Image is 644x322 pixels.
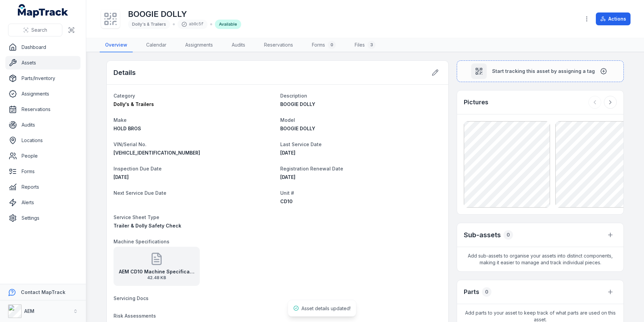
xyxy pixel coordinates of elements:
[5,72,80,85] a: Parts/Inventory
[5,118,80,132] a: Audits
[132,22,166,27] span: Dolly's & Trailers
[301,305,351,311] span: Asset details updated!
[180,38,218,52] a: Assignments
[114,190,166,196] span: Next Service Due Date
[464,287,479,297] h3: Parts
[280,166,343,171] span: Registration Renewal Date
[114,93,135,99] span: Category
[5,41,80,54] a: Dashboard
[128,9,241,20] h1: BOOGIE DOLLY
[328,41,336,49] div: 0
[492,68,595,75] span: Start tracking this asset by assigning a tag
[226,38,251,52] a: Audits
[280,174,295,180] time: 07/12/2025, 12:00:00 am
[100,38,133,52] a: Overview
[119,268,194,275] strong: AEM CD10 Machine Specifications
[5,134,80,147] a: Locations
[280,150,295,156] time: 22/05/2023, 12:00:00 am
[280,150,295,156] span: [DATE]
[464,98,488,107] h3: Pictures
[280,141,322,147] span: Last Service Date
[21,289,65,295] strong: Contact MapTrack
[5,103,80,116] a: Reservations
[215,20,241,29] div: Available
[114,239,169,244] span: Machine Specifications
[457,247,623,271] span: Add sub-assets to organise your assets into distinct components, making it easier to manage and t...
[178,20,207,29] div: ab0c5f
[5,196,80,209] a: Alerts
[280,198,293,204] span: CD10
[280,174,295,180] span: [DATE]
[18,4,68,18] a: MapTrack
[141,38,172,52] a: Calendar
[5,149,80,163] a: People
[5,211,80,225] a: Settings
[482,287,491,297] div: 0
[8,24,62,36] button: Search
[280,190,294,196] span: Unit #
[114,166,162,171] span: Inspection Due Date
[5,56,80,70] a: Assets
[5,165,80,178] a: Forms
[280,117,295,123] span: Model
[307,38,341,52] a: Forms0
[114,68,136,77] h2: Details
[5,87,80,101] a: Assignments
[464,230,501,240] h2: Sub-assets
[114,214,159,220] span: Service Sheet Type
[457,60,624,82] button: Start tracking this asset by assigning a tag
[114,295,149,301] span: Servicing Docs
[280,101,315,107] span: BOOGIE DOLLY
[114,223,181,229] span: Trailer & Dolly Safety Check
[114,150,200,156] span: [VEHICLE_IDENTIFICATION_NUMBER]
[5,180,80,194] a: Reports
[259,38,298,52] a: Reservations
[31,27,47,33] span: Search
[280,93,307,99] span: Description
[114,174,129,180] span: [DATE]
[596,12,631,25] button: Actions
[114,117,127,123] span: Make
[504,230,513,240] div: 0
[367,41,376,49] div: 3
[114,126,141,131] span: HOLD BROS
[119,275,194,280] span: 42.48 KB
[280,126,315,131] span: BOOGIE DOLLY
[114,174,129,180] time: 07/01/2026, 12:00:00 am
[114,101,154,107] span: Dolly's & Trailers
[114,313,156,319] span: Risk Assessments
[114,141,147,147] span: VIN/Serial No.
[24,308,34,314] strong: AEM
[349,38,381,52] a: Files3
